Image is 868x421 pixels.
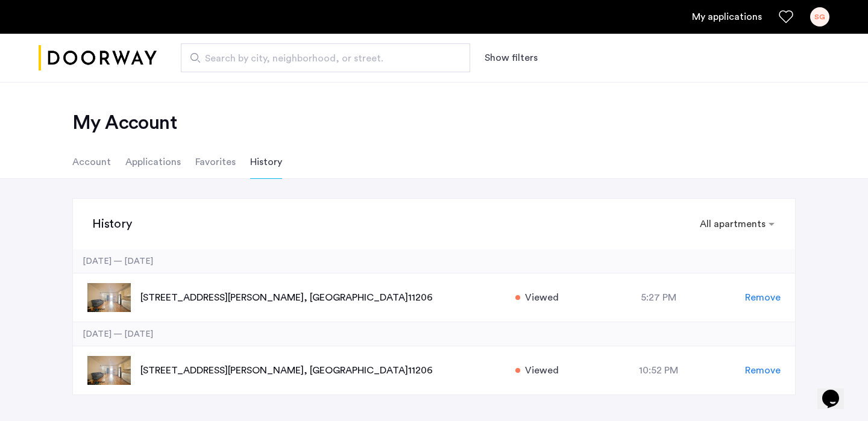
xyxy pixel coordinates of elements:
li: Account [72,145,111,179]
span: Remove [745,363,781,378]
img: logo [39,36,157,81]
span: , [GEOGRAPHIC_DATA] [304,366,408,375]
span: Viewed [525,363,559,378]
div: 10:52 PM [572,363,746,378]
span: Search by city, neighborhood, or street. [205,51,436,66]
li: Favorites [195,145,236,179]
a: Cazamio logo [39,36,157,81]
img: apartment [87,283,131,312]
div: [DATE] — [DATE] [73,322,795,346]
a: Favorites [779,10,793,24]
h3: History [92,216,132,232]
div: [DATE] — [DATE] [73,249,795,273]
p: [STREET_ADDRESS][PERSON_NAME] 11206 [140,363,503,378]
div: SG [810,7,829,27]
h2: My Account [72,111,796,135]
input: Apartment Search [181,43,470,72]
a: My application [692,10,762,24]
span: , [GEOGRAPHIC_DATA] [304,293,408,302]
div: 5:27 PM [572,290,746,305]
li: Applications [125,145,181,179]
p: [STREET_ADDRESS][PERSON_NAME] 11206 [140,290,503,305]
li: History [250,145,282,179]
button: Show or hide filters [485,51,538,65]
iframe: chat widget [817,373,856,409]
img: apartment [87,356,131,385]
span: Remove [745,290,781,305]
span: Viewed [525,290,559,305]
